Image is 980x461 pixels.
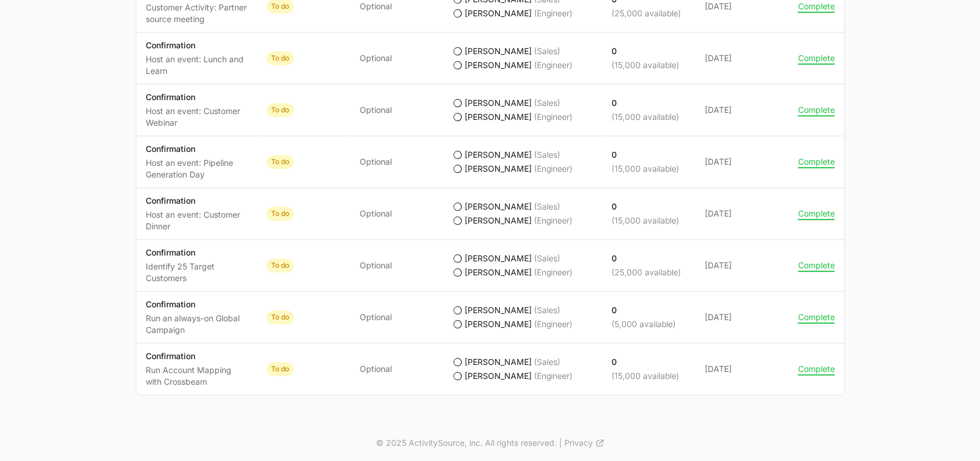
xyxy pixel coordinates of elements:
span: Optional [360,52,392,64]
span: Optional [360,311,392,323]
span: [PERSON_NAME] [465,253,532,264]
span: [DATE] [705,156,779,168]
span: (Sales) [534,149,560,161]
p: Confirmation [146,91,248,103]
span: [PERSON_NAME] [465,45,532,57]
p: (25,000 available) [612,267,681,278]
span: (Sales) [534,356,560,368]
span: [PERSON_NAME] [465,318,532,330]
p: Run Account Mapping with Crossbeam [146,364,248,388]
p: Host an event: Customer Dinner [146,209,248,232]
span: (Engineer) [534,59,572,71]
p: Host an event: Pipeline Generation Day [146,157,248,180]
p: Confirmation [146,247,248,258]
p: © 2025 ActivitySource, inc. All rights reserved. [376,437,557,449]
p: (15,000 available) [612,163,679,175]
button: Complete [798,208,835,219]
p: Host an event: Lunch and Learn [146,54,248,77]
p: 0 [612,253,681,264]
p: 0 [612,356,679,368]
span: (Sales) [534,201,560,212]
span: [PERSON_NAME] [465,201,532,212]
p: Run an always-on Global Campaign [146,313,248,336]
span: [PERSON_NAME] [465,97,532,109]
span: [DATE] [705,1,779,12]
p: (15,000 available) [612,59,679,71]
button: Complete [798,105,835,115]
span: [PERSON_NAME] [465,59,532,71]
span: (Engineer) [534,111,572,123]
p: Customer Activity: Partner source meeting [146,2,248,25]
button: Complete [798,157,835,167]
button: Complete [798,364,835,374]
span: [DATE] [705,208,779,219]
span: [DATE] [705,363,779,375]
span: Optional [360,156,392,168]
button: Complete [798,260,835,271]
p: (15,000 available) [612,111,679,123]
p: Host an event: Customer Webinar [146,105,248,129]
span: [PERSON_NAME] [465,215,532,226]
span: [PERSON_NAME] [465,370,532,382]
p: Confirmation [146,350,248,362]
span: [PERSON_NAME] [465,149,532,161]
p: (5,000 available) [612,318,676,330]
a: Privacy [564,437,605,449]
span: Optional [360,1,392,12]
button: Complete [798,1,835,12]
span: (Sales) [534,45,560,57]
span: (Engineer) [534,267,572,278]
span: Optional [360,104,392,116]
p: (15,000 available) [612,215,679,226]
button: Complete [798,312,835,322]
span: (Engineer) [534,318,572,330]
span: [PERSON_NAME] [465,304,532,316]
span: (Sales) [534,97,560,109]
span: [DATE] [705,104,779,116]
p: Confirmation [146,299,248,310]
p: 0 [612,304,676,316]
p: Confirmation [146,143,248,155]
span: (Engineer) [534,215,572,226]
span: Optional [360,208,392,219]
p: Confirmation [146,40,248,51]
span: [PERSON_NAME] [465,356,532,368]
span: Optional [360,363,392,375]
p: (15,000 available) [612,370,679,382]
p: 0 [612,149,679,161]
span: [PERSON_NAME] [465,8,532,19]
span: [DATE] [705,260,779,271]
span: [PERSON_NAME] [465,111,532,123]
p: (25,000 available) [612,8,681,19]
span: Optional [360,260,392,271]
span: (Sales) [534,304,560,316]
p: Identify 25 Target Customers [146,261,248,284]
button: Complete [798,53,835,63]
span: [DATE] [705,311,779,323]
span: [PERSON_NAME] [465,163,532,175]
p: Confirmation [146,195,248,207]
span: [PERSON_NAME] [465,267,532,278]
span: (Engineer) [534,163,572,175]
p: 0 [612,97,679,109]
span: (Engineer) [534,370,572,382]
span: | [559,437,562,449]
p: 0 [612,201,679,212]
p: 0 [612,45,679,57]
span: [DATE] [705,52,779,64]
span: (Sales) [534,253,560,264]
span: (Engineer) [534,8,572,19]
